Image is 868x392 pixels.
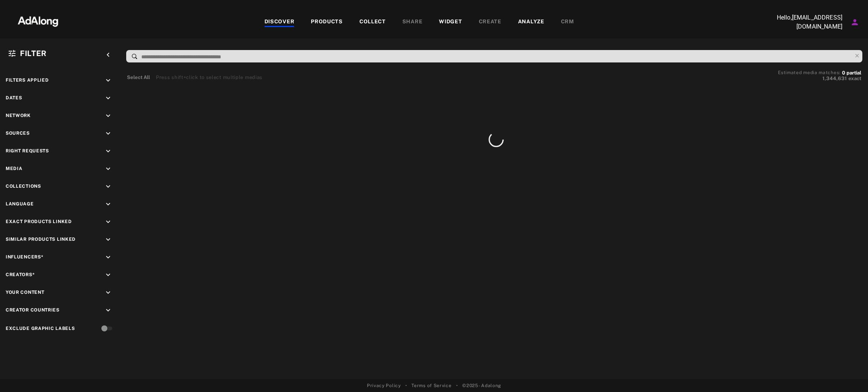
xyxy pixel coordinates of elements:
[104,165,112,173] i: keyboard_arrow_down
[6,254,43,260] span: Influencers*
[104,147,112,155] i: keyboard_arrow_down
[311,18,343,27] div: PRODUCTS
[5,9,71,32] img: 63233d7d88ed69de3c212112c67096b6.png
[104,218,112,226] i: keyboard_arrow_down
[462,382,501,389] span: © 2025 - Adalong
[6,325,75,332] div: Exclude Graphic Labels
[156,74,263,81] div: Press shift+click to select multiple medias
[411,382,451,389] a: Terms of Service
[6,148,49,153] span: Right Requests
[20,49,47,58] span: Filter
[127,74,150,81] button: Select All
[6,237,76,242] span: Similar Products Linked
[104,271,112,279] i: keyboard_arrow_down
[479,18,501,27] div: CREATE
[104,182,112,191] i: keyboard_arrow_down
[6,77,49,83] span: Filters applied
[104,94,112,102] i: keyboard_arrow_down
[6,95,22,100] span: Dates
[104,200,112,208] i: keyboard_arrow_down
[104,129,112,138] i: keyboard_arrow_down
[778,70,840,75] span: Estimated media matches:
[104,236,112,244] i: keyboard_arrow_down
[6,201,34,207] span: Language
[6,113,31,118] span: Network
[104,76,112,85] i: keyboard_arrow_down
[6,166,23,171] span: Media
[367,382,401,389] a: Privacy Policy
[439,18,462,27] div: WIDGET
[561,18,574,27] div: CRM
[456,382,458,389] span: •
[104,112,112,120] i: keyboard_arrow_down
[767,13,842,31] p: Hello, [EMAIL_ADDRESS][DOMAIN_NAME]
[104,306,112,315] i: keyboard_arrow_down
[6,307,60,313] span: Creator Countries
[842,71,861,75] button: 0partial
[6,131,30,136] span: Sources
[264,18,295,27] div: DISCOVER
[6,219,72,224] span: Exact Products Linked
[405,382,407,389] span: •
[104,253,112,261] i: keyboard_arrow_down
[6,184,41,189] span: Collections
[104,51,112,59] i: keyboard_arrow_left
[848,16,861,29] button: Account settings
[822,76,847,81] span: 1,344,631
[6,272,35,277] span: Creators*
[402,18,423,27] div: SHARE
[104,289,112,297] i: keyboard_arrow_down
[359,18,386,27] div: COLLECT
[842,70,845,76] span: 0
[518,18,544,27] div: ANALYZE
[778,75,861,82] button: 1,344,631exact
[6,290,44,295] span: Your Content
